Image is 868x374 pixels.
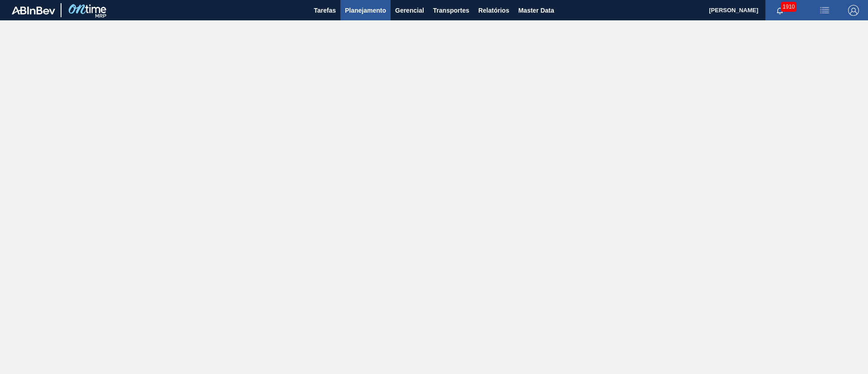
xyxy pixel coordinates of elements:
img: userActions [819,5,830,16]
img: TNhmsLtSVTkK8tSr43FrP2fwEKptu5GPRR3wAAAABJRU5ErkJggg== [12,6,55,14]
button: Notificações [765,4,794,17]
span: Master Data [518,5,554,16]
span: Relatórios [478,5,509,16]
img: Logout [848,5,859,16]
span: Tarefas [314,5,336,16]
span: Planejamento [345,5,386,16]
span: Gerencial [395,5,424,16]
span: Transportes [433,5,469,16]
span: 1910 [781,2,797,12]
